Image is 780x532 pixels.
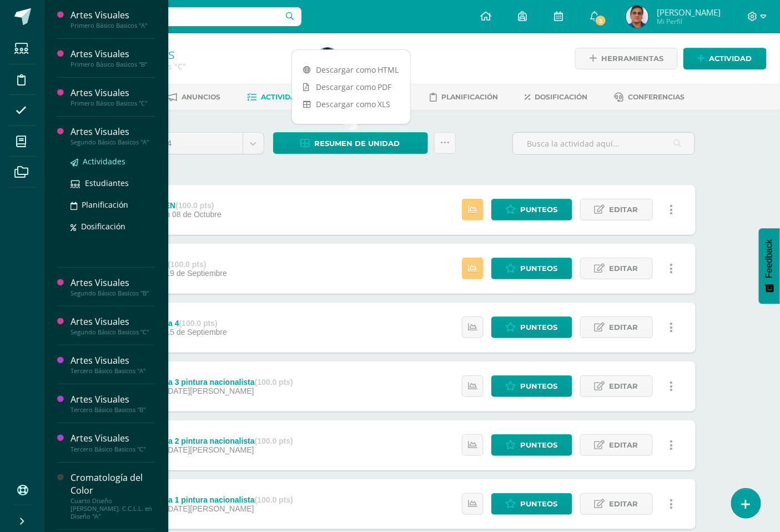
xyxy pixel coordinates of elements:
span: [DATE][PERSON_NAME] [165,504,254,513]
div: Segundo Básico Basicos "B" [71,289,155,297]
a: Artes VisualesTercero Básico Basicos "C" [71,432,155,453]
a: Artes VisualesSegundo Básico Basicos "B" [71,277,155,297]
div: Segundo Básico Basicos "A" [71,138,155,146]
a: Artes VisualesPrimero Básico Basicos "A" [71,9,155,29]
div: díptico [142,260,227,269]
span: Feedback [764,239,774,278]
div: Artes Visuales [71,277,155,289]
span: Dosificación [81,221,125,232]
span: Estudiantes [85,178,129,188]
div: Artes Visuales [71,48,155,61]
span: Actividades [83,156,125,167]
a: Descargar como PDF [292,78,410,96]
div: Práctica 1 pintura nacionalista [142,495,293,504]
a: Punteos [491,258,572,279]
div: Artes Visuales [71,354,155,367]
span: [DATE][PERSON_NAME] [165,445,254,454]
div: Primero Básico Basicos 'C' [87,61,303,72]
span: [PERSON_NAME] [657,7,721,18]
a: Actividad [683,48,767,69]
strong: (100.0 pts) [168,260,206,269]
div: Cromatología del Color [71,471,155,497]
strong: (100.0 pts) [175,201,214,210]
a: Artes VisualesSegundo Básico Basicos "A" [71,126,155,146]
span: Punteos [521,435,558,455]
span: Editar [610,376,638,397]
a: Punteos [491,375,572,397]
a: Dosificación [71,220,155,233]
input: Busca la actividad aquí... [513,133,695,154]
div: Tercero Básico Basicos "B" [71,406,155,414]
span: Planificación [441,93,498,101]
span: 3 [595,14,607,27]
a: Actividades [247,88,310,106]
a: Punteos [491,199,572,220]
div: Primero Básico Basicos "B" [71,61,155,68]
h1: Artes Visuales [87,46,303,61]
span: Conferencias [628,93,685,101]
a: Herramientas [575,48,678,69]
a: Artes VisualesPrimero Básico Basicos "B" [71,48,155,68]
span: Punteos [521,258,558,279]
span: Editar [610,199,638,220]
a: Artes VisualesPrimero Básico Basicos "C" [71,87,155,107]
strong: (100.0 pts) [179,319,218,328]
a: Resumen de unidad [273,132,428,154]
a: Artes VisualesTercero Básico Basicos "A" [71,354,155,375]
input: Busca un usuario... [52,7,301,26]
a: Planificación [71,198,155,211]
a: Artes VisualesTercero Básico Basicos "B" [71,393,155,414]
a: Cromatología del ColorCuarto Diseño [PERSON_NAME]. C.C.L.L. en Diseño "A" [71,471,155,520]
span: Editar [610,435,638,455]
span: 08 de Octubre [172,210,222,219]
a: Descargar como XLS [292,96,410,113]
div: Primero Básico Basicos "A" [71,22,155,29]
img: 273b6853e3968a0849ea5b67cbf1d59c.png [316,48,339,70]
div: Tercero Básico Basicos "C" [71,445,155,453]
a: Punteos [491,434,572,456]
span: 15 de Septiembre [165,328,227,337]
strong: (100.0 pts) [255,495,293,504]
span: Punteos [521,376,558,397]
a: Estudiantes [71,177,155,189]
div: Práctica 4 [142,319,227,328]
span: Actividad [709,48,752,69]
div: Artes Visuales [71,432,155,445]
span: Punteos [521,199,558,220]
strong: (100.0 pts) [255,436,293,445]
a: Actividades [71,155,155,168]
span: Unidad 4 [138,133,234,154]
div: Artes Visuales [71,87,155,99]
div: Tercero Básico Basicos "A" [71,367,155,375]
a: Descargar como HTML [292,61,410,78]
div: Segundo Básico Basicos "C" [71,328,155,336]
a: Planificación [430,88,498,106]
strong: (100.0 pts) [255,378,293,387]
span: Dosificación [535,93,587,101]
a: Dosificación [525,88,587,106]
button: Feedback - Mostrar encuesta [759,228,780,304]
div: Práctica 2 pintura nacionalista [142,436,293,445]
span: Actividades [261,93,310,101]
span: Editar [610,317,638,338]
span: Mi Perfil [657,17,721,26]
span: [DATE][PERSON_NAME] [165,387,254,395]
a: Punteos [491,317,572,338]
div: EXAMEN [142,201,221,210]
a: Conferencias [614,88,685,106]
span: Planificación [82,199,128,210]
img: 273b6853e3968a0849ea5b67cbf1d59c.png [626,6,648,28]
a: Artes VisualesSegundo Básico Basicos "C" [71,315,155,336]
span: Editar [610,258,638,279]
span: Herramientas [601,48,663,69]
div: Práctica 3 pintura nacionalista [142,378,293,387]
div: Cuarto Diseño [PERSON_NAME]. C.C.L.L. en Diseño "A" [71,497,155,520]
div: Artes Visuales [71,393,155,406]
a: Punteos [491,493,572,515]
a: Anuncios [167,88,220,106]
span: 19 de Septiembre [165,269,227,278]
a: Unidad 4 [130,133,264,154]
div: Artes Visuales [71,315,155,328]
div: Primero Básico Basicos "C" [71,99,155,107]
span: Punteos [521,494,558,514]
